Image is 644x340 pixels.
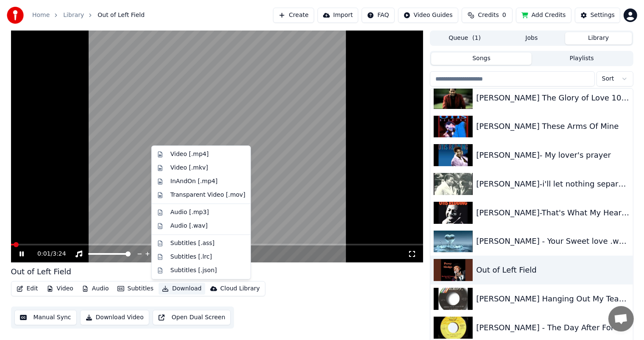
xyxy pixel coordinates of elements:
[476,149,629,161] div: [PERSON_NAME]- My lover's prayer
[11,266,72,278] div: Out of Left Field
[476,207,629,219] div: [PERSON_NAME]-That's What My Heart Needs
[478,11,499,20] span: Credits
[170,222,208,230] div: Audio [.wav]
[98,11,145,20] span: Out of Left Field
[431,53,532,65] button: Songs
[516,8,572,23] button: Add Credits
[37,250,58,258] div: /
[575,8,620,23] button: Settings
[462,8,513,23] button: Credits0
[159,283,205,295] button: Download
[431,32,498,45] button: Queue
[476,178,629,190] div: [PERSON_NAME]-i'll let nothing separate us
[273,8,314,23] button: Create
[32,11,50,20] a: Home
[170,208,209,217] div: Audio [.mp3]
[591,11,615,20] div: Settings
[532,53,632,65] button: Playlists
[498,32,565,45] button: Jobs
[37,250,50,258] span: 0:01
[170,177,218,186] div: InAndOn [.mp4]
[7,7,24,24] img: youka
[170,266,217,275] div: Subtitles [.json]
[80,310,149,325] button: Download Video
[318,8,358,23] button: Import
[43,283,77,295] button: Video
[114,283,157,295] button: Subtitles
[14,310,77,325] button: Manual Sync
[398,8,458,23] button: Video Guides
[476,120,629,132] div: [PERSON_NAME] These Arms Of Mine
[220,284,260,293] div: Cloud Library
[13,283,42,295] button: Edit
[170,253,212,261] div: Subtitles [.lrc]
[170,164,208,172] div: Video [.mkv]
[476,264,629,276] div: Out of Left Field
[476,92,629,104] div: [PERSON_NAME] The Glory of Love 1080p klara
[602,75,614,83] span: Sort
[53,250,66,258] span: 3:24
[608,306,634,332] div: Open de chat
[565,32,632,45] button: Library
[502,11,506,20] span: 0
[170,239,215,248] div: Subtitles [.ass]
[472,34,481,42] span: ( 1 )
[476,235,629,247] div: [PERSON_NAME] - Your Sweet love .wmv
[78,283,112,295] button: Audio
[170,150,209,159] div: Video [.mp4]
[63,11,84,20] a: Library
[476,322,629,334] div: [PERSON_NAME] - The Day After Forever
[153,310,231,325] button: Open Dual Screen
[362,8,394,23] button: FAQ
[476,293,629,305] div: [PERSON_NAME] Hanging Out My Tears To Dry
[170,191,245,199] div: Transparent Video [.mov]
[32,11,145,20] nav: breadcrumb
